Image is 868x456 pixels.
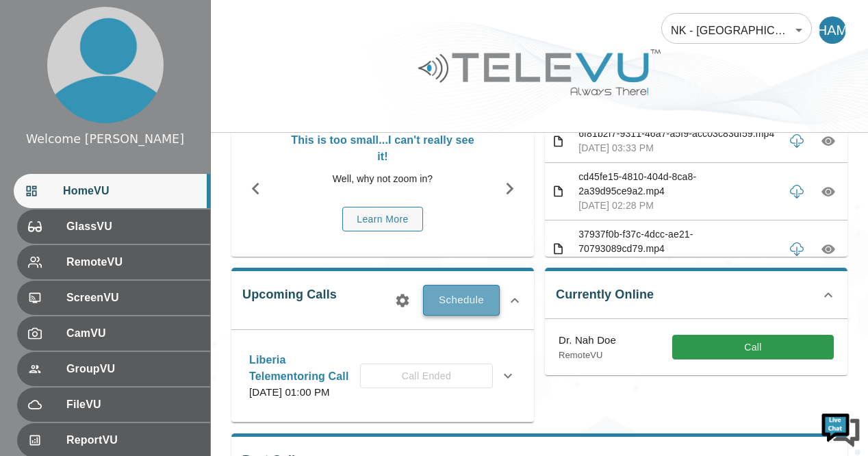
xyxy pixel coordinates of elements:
[342,207,423,232] button: Learn More
[820,408,861,449] img: Chat Widget
[79,139,189,277] span: We're online!
[287,172,478,186] p: Well, why not zoom in?
[578,256,778,270] p: [DATE] 02:21 PM
[7,307,261,355] textarea: Type your message and hit 'Enter'
[66,290,199,306] span: ScreenVU
[17,210,210,244] div: GlassVU
[416,44,663,101] img: Logo
[238,344,527,409] div: Liberia Telementoring Call[DATE] 01:00 PMCall Ended
[819,16,846,44] div: HAM
[66,396,199,413] span: FileVU
[23,64,58,98] img: d_736959983_company_1615157101543_736959983
[225,7,257,40] div: Minimize live chat window
[71,72,230,90] div: Chat with us now
[17,316,210,351] div: CamVU
[249,352,360,385] p: Liberia Telementoring Call
[17,281,210,315] div: ScreenVU
[14,174,210,208] div: HomeVU
[672,335,834,360] button: Call
[249,385,360,401] p: [DATE] 01:00 PM
[17,352,210,386] div: GroupVU
[287,132,478,165] p: This is too small...I can't really see it!
[423,285,500,315] button: Schedule
[47,7,164,123] img: profile.png
[66,325,199,342] span: CamVU
[26,130,184,148] div: Welcome [PERSON_NAME]
[578,127,778,141] p: 6f81b2f7-9311-46a7-a5f9-acc03c83df59.mp4
[578,199,778,213] p: [DATE] 02:28 PM
[66,361,199,377] span: GroupVU
[578,227,778,256] p: 37937f0b-f37c-4dcc-ae21-70793089cd79.mp4
[17,245,210,279] div: RemoteVU
[661,11,812,49] div: NK - [GEOGRAPHIC_DATA]
[66,254,199,270] span: RemoteVU
[66,218,199,235] span: GlassVU
[559,349,616,362] p: RemoteVU
[578,170,778,199] p: cd45fe15-4810-404d-8ca8-2a39d95ce9a2.mp4
[66,432,199,448] span: ReportVU
[17,388,210,422] div: FileVU
[63,183,199,199] span: HomeVU
[578,141,778,155] p: [DATE] 03:33 PM
[559,333,616,349] p: Dr. Nah Doe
